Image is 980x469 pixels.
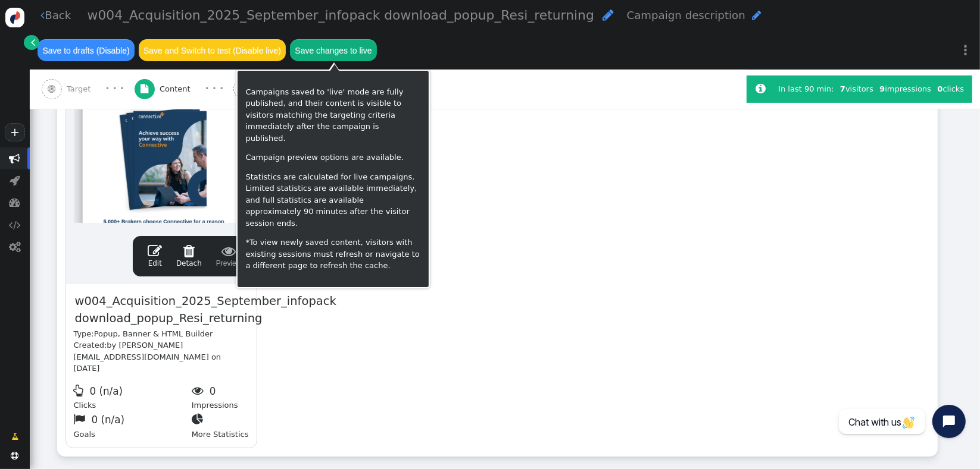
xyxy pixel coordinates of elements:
[752,10,761,21] span: 
[88,8,594,23] span: w004_Acquisition_2025_September_infopack download_popup_Resi_returning
[245,171,421,229] p: Statistics are calculated for live campaigns. Limited statistics are available immediately, and f...
[5,123,25,141] a: +
[105,81,124,96] div: · · ·
[192,382,249,411] div: Impressions
[74,339,249,374] div: Created:
[176,244,202,267] span: Detach
[24,35,39,50] a: 
[74,328,249,340] div: Type:
[192,413,207,425] span: 
[4,427,26,447] a: 
[216,244,242,258] span: 
[141,84,148,93] span: 
[192,411,249,440] div: More Statistics
[38,39,135,61] button: Save to drafts (Disable)
[5,8,25,27] img: logo-icon.svg
[216,244,242,269] span: Preview
[9,241,21,253] span: 
[879,84,931,93] span: impressions
[160,83,195,95] span: Content
[42,70,135,109] a:  Target · · ·
[192,385,207,396] span: 
[74,385,88,396] span: 
[245,152,421,163] p: Campaign preview options are available.
[74,292,338,328] span: w004_Acquisition_2025_September_infopack download_popup_Resi_returning
[40,10,45,21] span: 
[245,86,421,144] p: Campaigns saved to 'live' mode are fully published, and their content is visible to visitors matc...
[67,83,95,95] span: Target
[937,84,964,93] span: clicks
[94,329,213,338] span: Popup, Banner & HTML Builder
[10,153,21,164] span: 
[245,237,421,272] p: *To view newly saved content, visitors with existing sessions must refresh or navigate to a diffe...
[627,9,745,21] span: Campaign description
[603,8,614,21] span: 
[937,84,942,93] b: 0
[879,84,885,93] b: 9
[290,39,377,61] button: Save changes to live
[176,244,202,269] a: Detach
[31,36,35,48] span: 
[205,81,223,96] div: · · ·
[74,382,192,411] div: Clicks
[139,39,286,61] button: Save and Switch to test (Disable live)
[840,84,845,93] b: 7
[216,244,242,269] a: Preview
[11,452,19,459] span: 
[40,7,71,23] a: Back
[837,83,876,95] div: visitors
[74,341,221,373] span: by [PERSON_NAME][EMAIL_ADDRESS][DOMAIN_NAME] on [DATE]
[210,385,216,397] span: 0
[10,197,21,208] span: 
[11,431,18,443] span: 
[233,70,326,109] a:  QA
[135,70,234,109] a:  Content · · ·
[89,385,123,397] span: 0 (n/a)
[951,33,980,68] a: ⋮
[756,83,766,95] span: 
[148,244,162,269] a: Edit
[176,244,202,258] span: 
[48,84,55,93] span: 
[74,413,89,425] span: 
[10,175,20,186] span: 
[74,411,192,440] div: Goals
[91,414,124,426] span: 0 (n/a)
[148,244,162,258] span: 
[9,219,21,231] span: 
[778,83,837,95] div: In last 90 min:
